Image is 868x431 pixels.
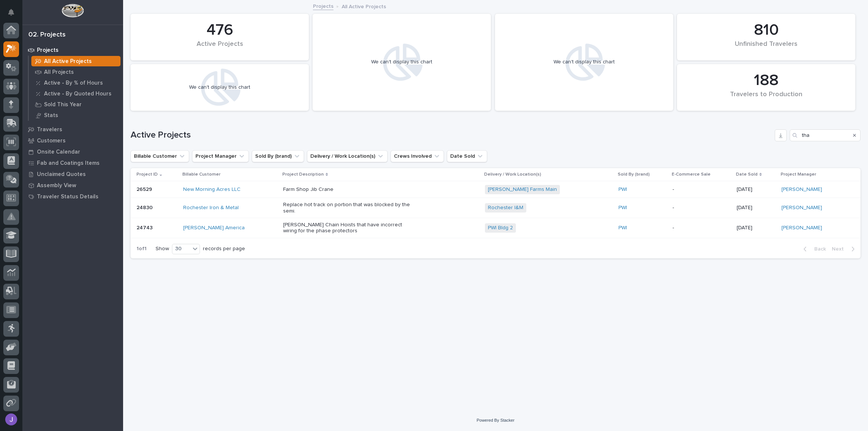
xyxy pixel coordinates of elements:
[781,186,822,193] a: [PERSON_NAME]
[37,149,80,155] p: Onsite Calendar
[22,180,123,191] a: Assembly View
[29,110,123,120] a: Stats
[477,418,514,422] a: Powered By Stacker
[618,205,627,211] a: PWI
[137,185,154,193] p: 26529
[3,4,19,20] button: Notifications
[37,171,86,178] p: Unclaimed Quotes
[690,21,843,40] div: 810
[672,170,711,179] p: E-Commerce Sale
[618,170,650,179] p: Sold By (brand)
[781,205,822,211] a: [PERSON_NAME]
[736,170,758,179] p: Date Sold
[143,21,296,40] div: 476
[673,225,731,231] p: -
[137,170,158,179] p: Project ID
[690,91,843,106] div: Travelers to Production
[156,246,169,252] p: Show
[137,203,154,211] p: 24830
[283,202,414,214] p: Replace hot track on portion that was blocked by the semi.
[44,69,74,76] p: All Projects
[488,205,523,211] a: Rochester I&M
[371,59,432,65] div: We can't display this chart
[283,186,414,193] p: Farm Shop Jib Crane
[131,130,772,141] h1: Active Projects
[737,205,775,211] p: [DATE]
[189,84,250,91] div: We can't display this chart
[183,225,245,231] a: [PERSON_NAME] America
[781,225,822,231] a: [PERSON_NAME]
[143,40,296,56] div: Active Projects
[283,222,414,235] p: [PERSON_NAME] Chain Hoists that have incorrect wiring for the phase protectors
[131,198,861,218] tr: 2483024830 Rochester Iron & Metal Replace hot track on portion that was blocked by the semi.Roche...
[37,47,59,54] p: Projects
[737,225,775,231] p: [DATE]
[29,88,123,99] a: Active - By Quoted Hours
[37,126,62,133] p: Travelers
[781,170,816,179] p: Project Manager
[447,150,487,162] button: Date Sold
[131,218,861,238] tr: 2474324743 [PERSON_NAME] America [PERSON_NAME] Chain Hoists that have incorrect wiring for the ph...
[44,80,103,86] p: Active - By % of Hours
[44,58,92,65] p: All Active Projects
[37,182,76,189] p: Assembly View
[44,101,82,108] p: Sold This Year
[22,191,123,202] a: Traveler Status Details
[131,150,189,162] button: Billable Customer
[832,246,848,252] span: Next
[183,186,241,193] a: New Morning Acres LLC
[690,71,843,90] div: 188
[488,225,513,231] a: PWI Bldg 2
[673,205,731,211] p: -
[307,150,388,162] button: Delivery / Work Location(s)
[22,124,123,135] a: Travelers
[22,44,123,56] a: Projects
[3,412,19,427] button: users-avatar
[829,246,861,252] button: Next
[22,157,123,169] a: Fab and Coatings Items
[391,150,444,162] button: Crews Involved
[37,138,66,144] p: Customers
[182,170,220,179] p: Billable Customer
[790,129,861,141] input: Search
[29,67,123,77] a: All Projects
[484,170,541,179] p: Delivery / Work Location(s)
[313,1,333,10] a: Projects
[737,186,775,193] p: [DATE]
[192,150,249,162] button: Project Manager
[37,194,98,200] p: Traveler Status Details
[810,246,826,252] span: Back
[488,186,557,193] a: [PERSON_NAME] Farms Main
[29,99,123,110] a: Sold This Year
[673,186,731,193] p: -
[131,240,153,258] p: 1 of 1
[28,31,66,39] div: 02. Projects
[342,2,386,10] p: All Active Projects
[618,186,627,193] a: PWI
[137,223,154,231] p: 24743
[203,246,245,252] p: records per page
[252,150,304,162] button: Sold By (brand)
[22,135,123,146] a: Customers
[798,246,829,252] button: Back
[618,225,627,231] a: PWI
[282,170,324,179] p: Project Description
[29,78,123,88] a: Active - By % of Hours
[44,112,58,119] p: Stats
[37,160,100,167] p: Fab and Coatings Items
[29,56,123,66] a: All Active Projects
[183,205,239,211] a: Rochester Iron & Metal
[44,91,112,97] p: Active - By Quoted Hours
[172,245,190,253] div: 30
[554,59,615,65] div: We can't display this chart
[690,40,843,56] div: Unfinished Travelers
[62,4,84,18] img: Workspace Logo
[9,9,19,21] div: Notifications
[22,169,123,180] a: Unclaimed Quotes
[131,181,861,198] tr: 2652926529 New Morning Acres LLC Farm Shop Jib Crane[PERSON_NAME] Farms Main PWI -[DATE][PERSON_N...
[22,146,123,157] a: Onsite Calendar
